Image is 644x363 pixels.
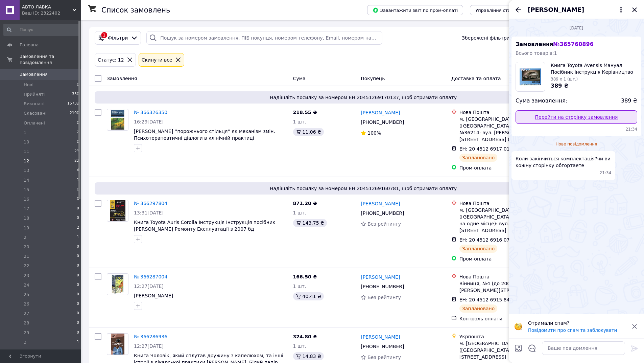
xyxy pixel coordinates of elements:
[70,110,79,116] span: 2100
[293,110,317,115] span: 218.55 ₴
[24,158,29,164] span: 12
[77,292,79,298] span: 0
[97,94,629,101] span: Надішліть посилку за номером ЕН 20451269170137, щоб отримати оплату
[77,320,79,326] span: 0
[97,185,629,192] span: Надішліть посилку за номером ЕН 20451269160781, щоб отримати оплату
[514,6,522,14] button: Назад
[24,139,29,145] span: 10
[24,234,26,241] span: 2
[459,304,498,313] div: Заплановано
[470,5,532,15] button: Управління статусами
[24,339,26,345] span: 3
[520,62,542,91] img: 1281835385_w160_h160_kniga-toyota-avensis.jpg
[24,196,29,202] span: 16
[361,344,404,349] span: [PHONE_NUMBER]
[107,200,128,222] a: Фото товару
[293,283,306,289] span: 1 шт.
[459,207,554,234] div: м. [GEOGRAPHIC_DATA] ([GEOGRAPHIC_DATA].), №13 (до 30 кг на одне місце): вул. [STREET_ADDRESS]
[111,274,124,295] img: Фото товару
[110,200,126,221] img: Фото товару
[134,343,164,349] span: 12:27[DATE]
[293,343,306,349] span: 1 шт.
[367,130,381,136] span: 100%
[361,274,400,280] a: [PERSON_NAME]
[367,5,463,15] button: Завантажити звіт по пром-оплаті
[367,295,401,300] span: Без рейтингу
[24,292,29,298] span: 25
[24,253,29,259] span: 21
[77,196,79,202] span: 0
[459,164,554,171] div: Пром-оплата
[459,116,554,143] div: м. [GEOGRAPHIC_DATA] ([GEOGRAPHIC_DATA].), Поштомат №36214: вул. [PERSON_NAME][STREET_ADDRESS] (м...
[110,109,126,130] img: Фото товару
[373,7,458,13] span: Завантажити звіт по пром-оплаті
[24,349,29,355] span: 30
[516,97,567,105] span: Сума замовлення:
[107,333,128,355] a: Фото товару
[24,273,29,279] span: 23
[111,334,125,355] img: Фото товару
[134,283,164,289] span: 12:27[DATE]
[77,139,79,145] span: 0
[293,76,306,81] span: Cума
[516,50,557,56] span: Всього товарів: 1
[134,210,164,215] span: 13:31[DATE]
[77,244,79,250] span: 0
[107,109,128,131] a: Фото товару
[96,56,125,64] div: Статус: 12
[24,167,29,174] span: 13
[140,56,174,64] div: Cкинути все
[134,274,167,279] a: № 366287004
[77,234,79,241] span: 1
[24,282,29,288] span: 24
[107,76,137,81] span: Замовлення
[551,77,578,82] span: 389 x 1 (шт.)
[516,110,637,124] a: Перейти на сторінку замовлення
[20,53,81,66] span: Замовлення та повідомлення
[3,24,80,36] input: Пошук
[74,149,79,155] span: 23
[459,297,516,302] span: ЕН: 20 4512 6915 8471
[24,101,45,107] span: Виконані
[146,31,382,45] input: Пошук за номером замовлення, ПІБ покупця, номером телефону, Email, номером накладної
[551,83,569,89] span: 389 ₴
[24,301,29,307] span: 26
[630,6,639,14] button: Закрити
[24,225,29,231] span: 19
[293,119,306,124] span: 1 шт.
[134,334,167,339] a: № 366286936
[24,244,29,250] span: 20
[77,253,79,259] span: 0
[459,340,554,360] div: м. [GEOGRAPHIC_DATA] ([GEOGRAPHIC_DATA].), 02222, просп. [STREET_ADDRESS]
[553,41,593,47] span: № 365760896
[134,129,275,148] a: [PERSON_NAME] ''порожнього стільця'' як механізм змін. Психотерапевтичні діалоги в клінічній прак...
[516,41,594,47] span: Замовлення
[361,210,404,216] span: [PHONE_NUMBER]
[551,62,637,75] span: Книга Toyota Avensis Мануал Посібник Інструкція Керівництво Довідник По Ремонту Експлуатації ТО С...
[511,24,641,31] div: 10.10.2025
[459,280,554,294] div: Вінниця, №4 (до 200 кг): вул. [PERSON_NAME][STREET_ADDRESS]
[77,311,79,317] span: 0
[293,352,324,360] div: 14.83 ₴
[459,237,516,243] span: ЕН: 20 4512 6916 0781
[101,6,170,14] h1: Список замовлень
[459,109,554,116] div: Нова Пошта
[553,141,600,147] span: Нове повідомлення
[367,355,401,360] span: Без рейтингу
[24,320,29,326] span: 28
[77,339,79,345] span: 1
[72,91,79,97] span: 330
[24,91,45,97] span: Прийняті
[293,334,317,339] span: 324.80 ₴
[361,334,400,340] a: [PERSON_NAME]
[134,110,167,115] a: № 366326350
[451,76,501,81] span: Доставка та оплата
[22,10,81,16] div: Ваш ID: 2322402
[77,263,79,269] span: 0
[361,200,400,207] a: [PERSON_NAME]
[77,349,79,355] span: 0
[134,220,275,232] a: Книга Toyota Auris Corolla Інструкція Інструкція посібник [PERSON_NAME] Ремонту Експлуатації з 20...
[293,210,306,215] span: 1 шт.
[361,109,400,116] a: [PERSON_NAME]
